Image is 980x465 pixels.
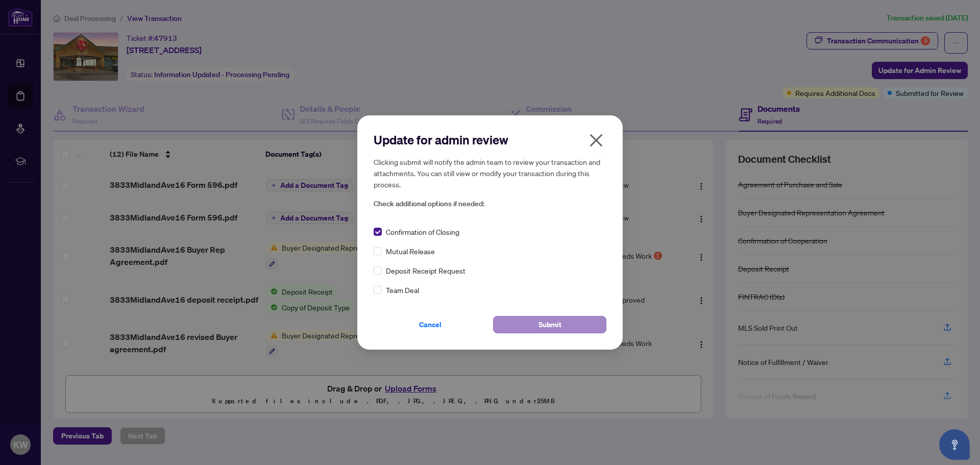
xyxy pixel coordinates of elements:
[386,265,465,276] span: Deposit Receipt Request
[374,132,606,148] h2: Update for admin review
[538,316,561,333] span: Submit
[419,316,442,333] span: Cancel
[939,429,970,460] button: Open asap
[374,198,606,210] span: Check additional options if needed:
[588,132,604,149] span: close
[374,316,487,333] button: Cancel
[374,156,606,190] h5: Clicking submit will notify the admin team to review your transaction and attachments. You can st...
[493,316,606,333] button: Submit
[386,246,435,257] span: Mutual Release
[386,284,419,296] span: Team Deal
[386,226,459,237] span: Confirmation of Closing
